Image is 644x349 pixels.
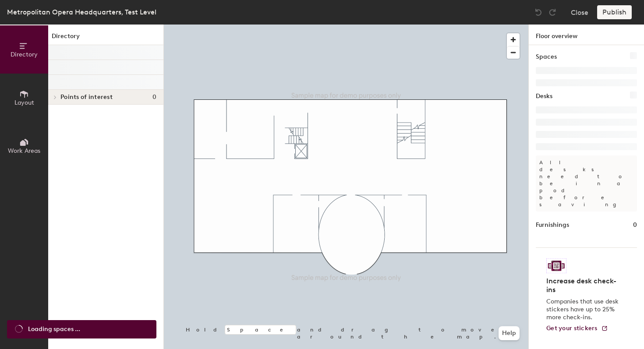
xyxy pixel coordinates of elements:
span: Points of interest [60,94,113,101]
h1: 0 [633,220,637,230]
h4: Increase desk check-ins [546,277,621,294]
span: Loading spaces ... [28,324,80,334]
span: 0 [152,94,156,101]
h1: Floor overview [529,25,644,45]
button: Help [499,326,520,340]
h1: Desks [536,92,552,101]
img: Undo [534,8,543,17]
img: Redo [548,8,557,17]
p: All desks need to be in a pod before saving [536,155,637,212]
h1: Directory [48,32,163,45]
h1: Spaces [536,52,557,62]
h1: Furnishings [536,220,569,230]
div: Metropolitan Opera Headquarters, Test Level [7,7,156,18]
p: Companies that use desk stickers have up to 25% more check-ins. [546,298,621,321]
button: Close [571,5,588,19]
a: Get your stickers [546,325,608,332]
span: Get your stickers [546,324,598,332]
span: Layout [14,99,34,106]
img: Sticker logo [546,258,566,273]
span: Work Areas [8,147,40,155]
span: Directory [11,51,38,58]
